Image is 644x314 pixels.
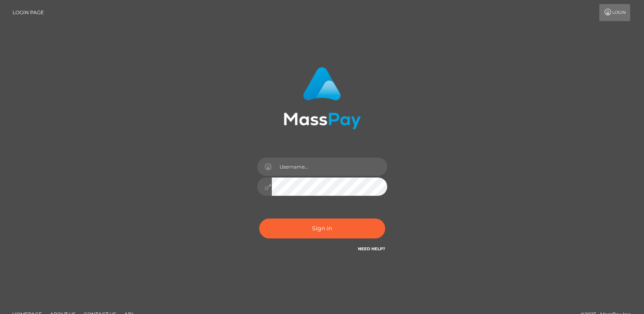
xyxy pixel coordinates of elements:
a: Need Help? [358,246,385,251]
input: Username... [272,158,387,176]
button: Sign in [259,219,385,238]
img: MassPay Login [284,67,361,129]
a: Login Page [13,4,44,21]
a: Login [599,4,630,21]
